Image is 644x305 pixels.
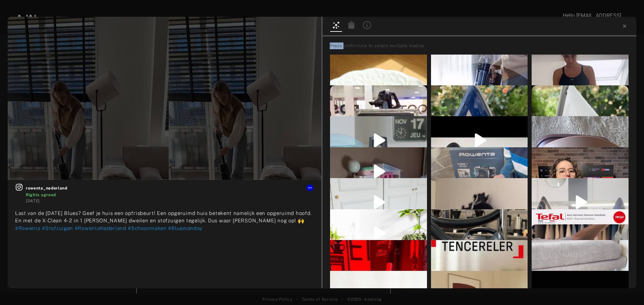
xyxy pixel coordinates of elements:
span: Last van de [DATE] Blues? Geef je huis een opfrisbeurt! Een opgeruimd huis betekent namelijk een ... [15,210,312,224]
span: #Stofzuigen [42,225,73,231]
span: rowenta_nederland [26,185,314,191]
span: #RowentaNederland [75,225,126,231]
time: 2025-01-20T09:07:48.000Z [26,199,40,203]
span: #Rowenta [15,225,41,231]
iframe: Chat Widget [610,273,644,305]
div: Chatwidget [610,273,644,305]
span: #Schoonmaken [128,225,166,231]
span: #Bluemonday [168,225,203,231]
div: Press shift+click to select multiple medias [330,43,634,49]
span: Rights agreed [26,193,56,197]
